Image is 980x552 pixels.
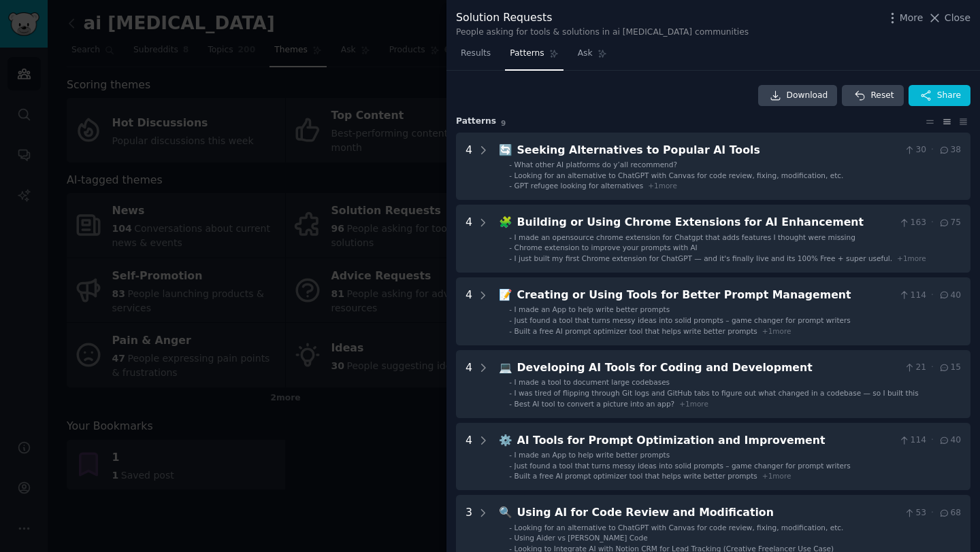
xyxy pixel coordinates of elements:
span: 114 [898,434,926,447]
div: AI Tools for Prompt Optimization and Improvement [517,432,894,449]
button: Close [928,11,970,25]
span: Results [461,48,491,60]
span: + 1 more [762,472,791,480]
span: 9 [501,119,506,127]
a: Ask [573,43,612,71]
span: · [931,144,934,156]
div: 4 [465,432,472,481]
a: Patterns [505,43,563,71]
span: I just built my first Chrome extension for ChatGPT — and it's finally live and its 100% Free + su... [514,254,893,262]
span: + 1 more [762,327,791,335]
span: More [900,11,924,25]
span: 15 [938,362,961,374]
span: Just found a tool that turns messy ideas into solid prompts – game changer for prompt writers [514,462,851,470]
span: I made an App to help write better prompts [514,305,670,313]
span: 🔍 [499,506,512,519]
div: - [509,243,512,252]
div: - [509,450,512,460]
span: 21 [904,362,926,374]
span: 🔄 [499,143,512,156]
span: · [931,217,934,229]
div: - [509,171,512,180]
span: Reset [870,90,894,102]
span: 40 [938,434,961,447]
span: I was tired of flipping through Git logs and GitHub tabs to figure out what changed in a codebase... [514,389,919,397]
span: Built a free AI prompt optimizer tool that helps write better prompts [514,472,757,480]
div: - [509,533,512,542]
div: - [509,377,512,387]
span: 114 [898,290,926,302]
div: - [509,399,512,409]
div: - [509,471,512,481]
span: I made a tool to document large codebases [514,378,670,386]
span: 30 [904,144,926,156]
div: - [509,523,512,532]
div: - [509,254,512,263]
a: Results [456,43,495,71]
span: + 1 more [648,182,677,190]
div: 4 [465,214,472,263]
span: Best AI tool to convert a picture into an app? [514,400,675,408]
a: Download [758,85,838,107]
button: More [885,11,924,25]
div: 4 [465,287,472,336]
div: Solution Requests [456,10,749,27]
span: I made an App to help write better prompts [514,451,670,459]
span: Download [787,90,828,102]
div: Creating or Using Tools for Better Prompt Management [517,287,894,304]
span: Built a free AI prompt optimizer tool that helps write better prompts [514,327,757,335]
div: - [509,315,512,325]
span: 💻 [499,361,512,374]
span: 53 [904,507,926,519]
div: - [509,388,512,398]
span: + 1 more [897,254,926,262]
div: Developing AI Tools for Coding and Development [517,360,899,377]
span: 🧩 [499,215,512,228]
span: + 1 more [679,400,708,408]
div: - [509,461,512,470]
span: · [931,507,934,519]
span: 38 [938,144,961,156]
span: Pattern s [456,116,496,128]
span: · [931,290,934,302]
div: 4 [465,360,472,409]
span: 40 [938,290,961,302]
button: Share [909,85,970,107]
span: Ask [578,48,593,60]
span: GPT refugee looking for alternatives [514,182,644,190]
span: 163 [898,217,926,229]
div: 4 [465,142,472,191]
span: Patterns [510,48,544,60]
span: What other AI platforms do y’all recommend? [514,160,677,169]
span: · [931,362,934,374]
div: - [509,232,512,242]
span: ⚙️ [499,434,512,447]
button: Reset [842,85,903,107]
span: 68 [938,507,961,519]
div: Using AI for Code Review and Modification [517,504,899,521]
div: Seeking Alternatives to Popular AI Tools [517,142,899,159]
span: 📝 [499,288,512,301]
div: - [509,160,512,169]
span: Using Aider vs [PERSON_NAME] Code [514,534,648,542]
span: Close [945,11,970,25]
span: · [931,434,934,447]
span: Chrome extension to improve your prompts with AI [514,243,698,252]
span: Looking for an alternative to ChatGPT with Canvas for code review, fixing, modification, etc. [514,171,844,179]
div: People asking for tools & solutions in ai [MEDICAL_DATA] communities [456,27,749,39]
div: Building or Using Chrome Extensions for AI Enhancement [517,214,894,231]
span: 75 [938,217,961,229]
span: I made an opensource chrome extension for Chatgpt that adds features I thought were missing [514,233,855,241]
div: - [509,181,512,190]
div: - [509,326,512,336]
div: - [509,305,512,314]
span: Share [937,90,961,102]
span: Just found a tool that turns messy ideas into solid prompts – game changer for prompt writers [514,316,851,324]
span: Looking for an alternative to ChatGPT with Canvas for code review, fixing, modification, etc. [514,523,844,532]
